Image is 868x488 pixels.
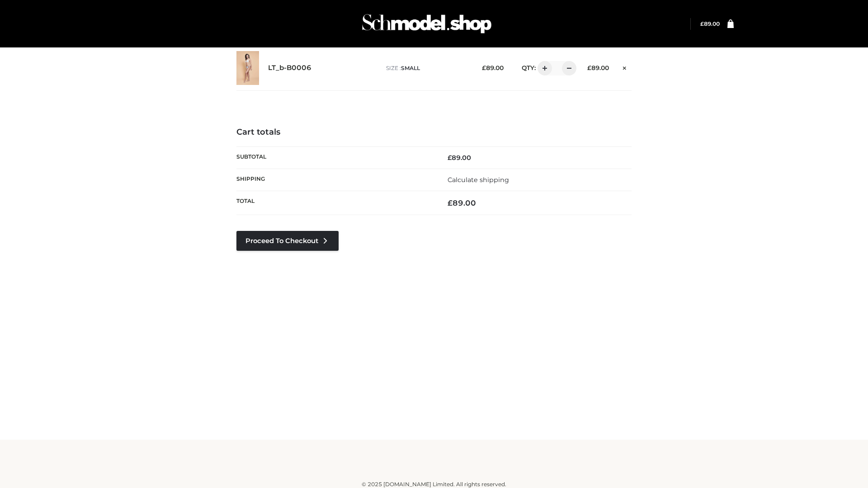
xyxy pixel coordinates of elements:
th: Subtotal [236,146,434,169]
span: £ [448,198,453,207]
a: LT_b-B0006 [268,64,311,72]
bdi: 89.00 [482,64,504,71]
span: £ [448,154,452,162]
a: £89.00 [700,20,720,27]
a: Proceed to Checkout [236,231,339,251]
bdi: 89.00 [587,64,609,71]
span: £ [700,20,704,27]
bdi: 89.00 [700,20,720,27]
div: QTY: [513,61,573,75]
img: LT_b-B0006 - SMALL [236,51,259,85]
span: £ [587,64,591,71]
span: £ [482,64,486,71]
th: Total [236,191,434,215]
span: SMALL [401,65,420,71]
h4: Cart totals [236,127,632,137]
p: size : [386,64,468,72]
th: Shipping [236,169,434,191]
bdi: 89.00 [448,198,476,207]
a: Remove this item [618,61,632,73]
a: Calculate shipping [448,176,509,184]
bdi: 89.00 [448,154,471,162]
img: Schmodel Admin 964 [359,6,495,42]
